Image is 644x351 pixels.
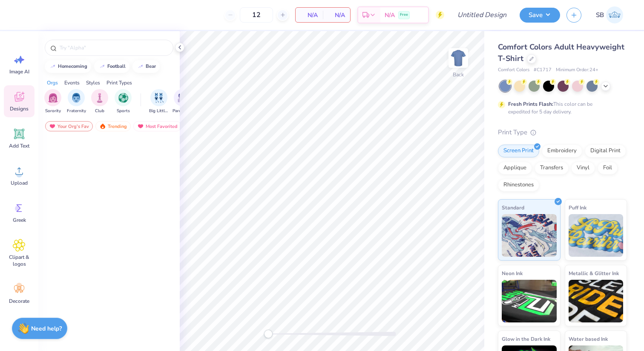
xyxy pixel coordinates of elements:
[498,42,624,64] span: Comfort Colors Adult Heavyweight T-Shirt
[5,254,33,267] span: Clipart & logos
[498,128,627,137] div: Print Type
[508,101,553,107] strong: Fresh Prints Flash:
[498,162,532,174] div: Applique
[67,89,86,114] button: filter button
[10,105,29,112] span: Designs
[115,89,132,114] div: filter for Sports
[58,64,87,69] div: homecoming
[95,121,131,131] div: Trending
[9,298,29,305] span: Decorate
[11,180,28,186] span: Upload
[72,93,81,103] img: Fraternity Image
[115,89,132,114] button: filter button
[592,6,627,23] a: SB
[453,71,464,78] div: Back
[137,64,144,69] img: trend_line.gif
[137,123,144,129] img: most_fav.gif
[534,67,552,74] span: # C1717
[502,334,550,343] span: Glow in the Dark Ink
[44,89,61,114] button: filter button
[9,68,29,75] span: Image AI
[520,8,560,23] button: Save
[172,89,192,114] button: filter button
[178,93,187,103] img: Parent's Weekend Image
[132,60,160,73] button: bear
[9,142,29,149] span: Add Text
[542,145,582,157] div: Embroidery
[86,79,100,87] div: Styles
[172,89,192,114] div: filter for Parent's Weekend
[301,11,318,20] span: N/A
[118,93,128,103] img: Sports Image
[596,10,604,20] span: SB
[451,6,513,23] input: Untitled Design
[91,89,108,114] div: filter for Club
[450,49,467,67] img: Back
[13,217,26,223] span: Greek
[240,7,273,23] input: – –
[149,89,169,114] button: filter button
[535,162,569,174] div: Transfers
[117,108,130,114] span: Sports
[400,12,408,18] span: Free
[149,108,169,114] span: Big Little Reveal
[502,203,524,212] span: Standard
[146,64,156,69] div: bear
[502,214,557,257] img: Standard
[99,123,106,129] img: trending.gif
[64,79,80,87] div: Events
[385,11,395,20] span: N/A
[94,60,129,73] button: football
[264,330,273,338] div: Accessibility label
[569,334,608,343] span: Water based Ink
[498,179,539,191] div: Rhinestones
[328,11,345,20] span: N/A
[67,89,86,114] div: filter for Fraternity
[172,108,192,114] span: Parent's Weekend
[154,93,164,103] img: Big Little Reveal Image
[498,67,529,74] span: Comfort Colors
[99,64,106,69] img: trend_line.gif
[133,121,181,131] div: Most Favorited
[49,123,56,129] img: most_fav.gif
[95,93,104,103] img: Club Image
[502,280,557,322] img: Neon Ink
[48,93,58,103] img: Sorority Image
[91,89,108,114] button: filter button
[95,108,104,114] span: Club
[59,44,168,52] input: Try "Alpha"
[44,89,61,114] div: filter for Sorority
[67,108,86,114] span: Fraternity
[49,64,56,69] img: trend_line.gif
[106,79,132,87] div: Print Types
[498,145,539,157] div: Screen Print
[598,162,618,174] div: Foil
[606,6,623,23] img: Sage Bernstein
[569,214,624,257] img: Puff Ink
[149,89,169,114] div: filter for Big Little Reveal
[571,162,595,174] div: Vinyl
[47,79,58,87] div: Orgs
[569,280,624,322] img: Metallic & Glitter Ink
[569,203,586,212] span: Puff Ink
[45,60,91,73] button: homecoming
[31,325,62,333] strong: Need help?
[508,100,613,116] div: This color can be expedited for 5 day delivery.
[569,269,619,278] span: Metallic & Glitter Ink
[107,64,126,69] div: football
[585,145,626,157] div: Digital Print
[502,269,523,278] span: Neon Ink
[45,108,61,114] span: Sorority
[45,121,93,131] div: Your Org's Fav
[556,67,598,74] span: Minimum Order: 24 +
